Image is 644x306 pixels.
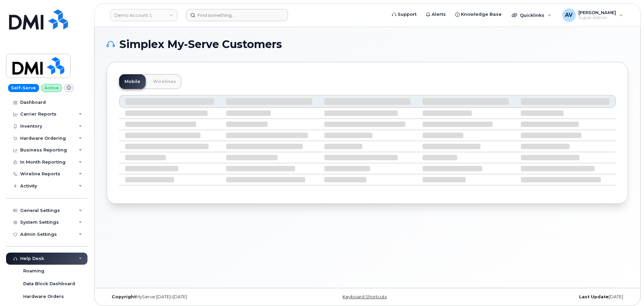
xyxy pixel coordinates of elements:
div: MyServe [DATE]–[DATE] [107,294,281,300]
strong: Last Update [579,294,609,299]
strong: Copyright [112,294,136,299]
span: Simplex My-Serve Customers [119,39,282,49]
a: Keyboard Shortcuts [343,294,387,299]
a: Wirelines [148,74,181,89]
a: Mobile [119,74,146,89]
div: [DATE] [454,294,628,300]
